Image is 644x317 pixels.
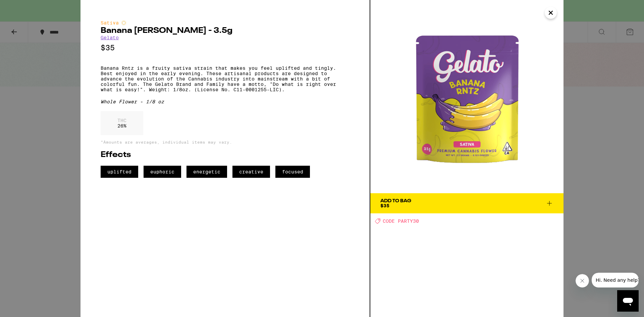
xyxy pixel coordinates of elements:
span: CODE PARTY30 [383,218,419,224]
iframe: Button to launch messaging window [617,290,639,312]
span: focused [275,166,310,178]
div: Add To Bag [380,199,411,203]
span: Hi. Need any help? [4,5,48,10]
span: euphoric [144,166,181,178]
button: Close [545,7,557,19]
h2: Effects [101,151,350,159]
p: $35 [101,44,350,52]
img: sativaColor.svg [121,20,126,25]
button: Add To Bag$35 [370,193,563,213]
iframe: Message from company [592,273,639,287]
p: THC [117,118,126,123]
div: Sativa [101,20,350,25]
h2: Banana [PERSON_NAME] - 3.5g [101,27,350,35]
span: energetic [186,166,227,178]
div: Whole Flower - 1/8 oz [101,99,350,104]
span: uplifted [101,166,138,178]
span: $35 [380,203,389,208]
div: 26 % [101,111,143,135]
span: creative [232,166,270,178]
a: Gelato [101,35,119,40]
iframe: Close message [576,274,589,287]
p: *Amounts are averages, individual items may vary. [101,140,350,144]
p: Banana Rntz is a fruity sativa strain that makes you feel uplifted and tingly. Best enjoyed in th... [101,65,350,92]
